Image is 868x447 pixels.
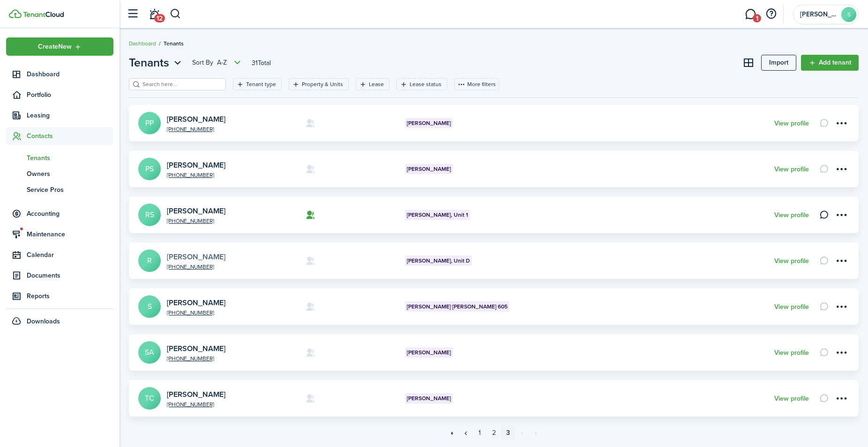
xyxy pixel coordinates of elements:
[800,11,838,18] span: Sandra
[841,7,856,22] avatar-text: S
[154,14,165,22] span: 12
[833,207,849,223] button: Open menu
[246,80,276,88] filter-tag-label: Tenant type
[27,271,113,280] span: Documents
[129,54,184,71] button: Tenants
[833,344,849,360] button: Open menu
[410,80,441,88] filter-tag-label: Lease status
[801,55,859,71] a: Add tenant
[167,402,299,407] a: [PHONE_NUMBER]
[487,426,501,440] a: 2
[170,6,181,22] button: Search
[27,185,113,195] span: Service Pros
[124,5,142,23] button: Open sidebar
[6,166,113,182] a: Owners
[302,80,343,88] filter-tag-label: Property & Units
[774,303,809,311] a: View profile
[454,78,499,90] button: More filters
[129,54,184,71] button: Open menu
[833,390,849,406] button: Open menu
[252,58,271,68] header-page-total: 31 Total
[167,218,299,224] a: [PHONE_NUMBER]
[167,310,299,315] a: [PHONE_NUMBER]
[192,57,243,68] button: Sort byA-Z
[833,299,849,315] button: Open menu
[138,295,161,318] a: S
[407,165,451,173] span: [PERSON_NAME]
[167,160,225,170] a: [PERSON_NAME]
[167,389,225,400] a: [PERSON_NAME]
[289,78,349,90] filter-tag: Open filter
[9,9,22,18] img: TenantCloud
[774,212,809,219] a: View profile
[129,39,156,48] a: Dashboard
[27,169,113,179] span: Owners
[27,110,113,120] span: Leasing
[407,119,451,127] span: [PERSON_NAME]
[138,158,161,180] a: PS
[356,78,389,90] filter-tag: Open filter
[23,12,64,17] img: TenantCloud
[38,44,72,50] span: Create New
[774,395,809,403] a: View profile
[741,2,759,26] a: Messaging
[407,348,451,357] span: [PERSON_NAME]
[27,69,113,79] span: Dashboard
[233,78,282,90] filter-tag: Open filter
[833,161,849,177] button: Open menu
[515,426,529,440] a: Next
[129,54,169,71] span: Tenants
[397,78,447,90] filter-tag: Open filter
[164,39,184,48] span: Tenants
[407,302,508,311] span: [PERSON_NAME] [PERSON_NAME] 605
[6,37,113,56] button: Open menu
[833,115,849,131] button: Open menu
[138,341,161,364] a: SA
[6,150,113,166] a: Tenants
[774,257,809,265] a: View profile
[138,112,161,134] a: PP
[529,426,543,440] a: Last
[6,182,113,198] a: Service Pros
[774,349,809,357] a: View profile
[459,426,473,440] a: Previous
[27,229,113,239] span: Maintenance
[6,287,113,305] a: Reports
[27,316,60,326] span: Downloads
[761,55,796,71] a: Import
[774,166,809,173] a: View profile
[138,249,161,272] a: R
[167,126,299,132] a: [PHONE_NUMBER]
[369,80,384,88] filter-tag-label: Lease
[192,57,243,68] button: Open menu
[27,153,113,163] span: Tenants
[27,131,113,141] span: Contacts
[217,58,227,67] span: A-Z
[753,14,761,22] span: 1
[167,356,299,361] a: [PHONE_NUMBER]
[145,2,163,26] a: Notifications
[138,387,161,410] a: TC
[763,6,779,22] button: Open resource center
[774,120,809,127] a: View profile
[445,426,459,440] a: First
[407,211,468,219] span: [PERSON_NAME], Unit 1
[407,256,470,265] span: [PERSON_NAME], Unit D
[167,114,225,125] a: [PERSON_NAME]
[6,65,113,83] a: Dashboard
[27,291,113,301] span: Reports
[167,264,299,270] a: [PHONE_NUMBER]
[167,251,225,262] a: [PERSON_NAME]
[192,58,217,67] span: Sort by
[138,204,161,226] a: RS
[501,426,515,440] a: 3
[140,80,223,89] input: Search here...
[167,343,225,354] a: [PERSON_NAME]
